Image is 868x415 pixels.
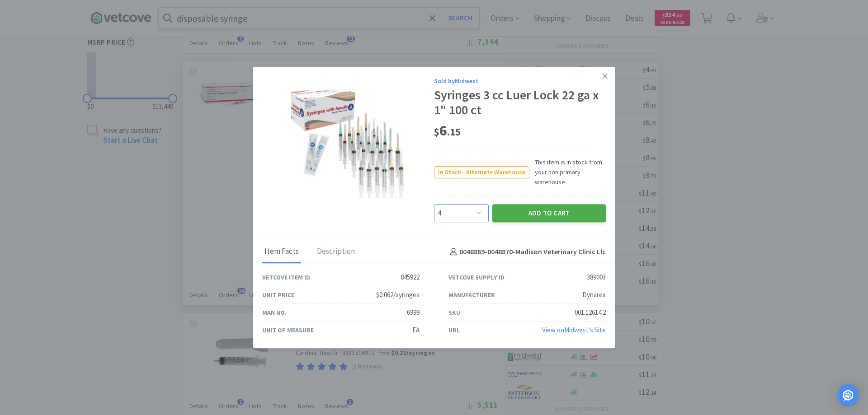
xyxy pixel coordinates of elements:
[529,157,606,187] span: This item is in stock from your non primary warehouse
[434,167,529,178] span: In Stock - Alternate Warehouse
[448,272,505,282] div: Vetcove Supply ID
[575,307,606,318] div: 001.12614.2
[492,204,606,222] button: Add to Cart
[407,307,420,318] div: 6999
[448,290,495,300] div: Manufacturer
[447,246,606,258] h4: 0048869-0048870 - Madison Veterinary Clinic Llc
[434,88,606,118] div: Syringes 3 cc Luer Lock 22 ga x 1" 100 ct
[434,76,606,86] div: Sold by Midwest
[262,325,314,335] div: Unit of Measure
[434,126,439,138] span: $
[448,325,460,335] div: URL
[376,289,420,300] div: $0.062/syringes
[542,326,606,334] a: View onMidwest's Site
[434,121,461,140] span: 6
[448,308,460,317] div: SKU
[262,272,310,282] div: Vetcove Item ID
[837,384,859,406] div: Open Intercom Messenger
[262,308,287,317] div: Man No.
[262,290,294,300] div: Unit Price
[291,90,405,208] img: ec90ddd642a944a281d234770bfb762b_389003.jpeg
[401,272,420,283] div: 845922
[447,126,461,138] span: . 15
[315,241,357,263] div: Description
[412,325,420,336] div: EA
[587,272,606,283] div: 389003
[582,289,606,300] div: Dynarex
[262,241,301,263] div: Item Facts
